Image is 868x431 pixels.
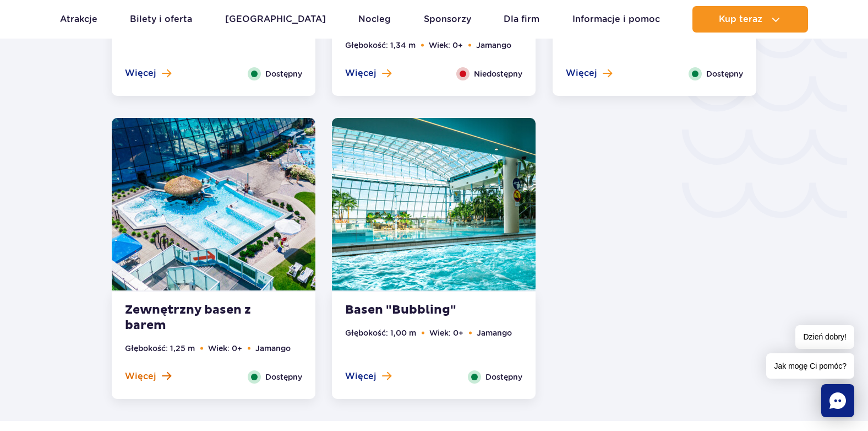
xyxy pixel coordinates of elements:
[795,325,854,349] span: Dzień dobry!
[125,67,171,79] button: Więcej
[125,370,171,382] button: Więcej
[125,67,156,79] span: Więcej
[424,6,471,33] a: Sponsorzy
[345,327,416,339] li: Głębokość: 1,00 m
[255,342,291,354] li: Jamango
[706,68,743,80] span: Dostępny
[265,68,302,80] span: Dostępny
[225,6,326,33] a: [GEOGRAPHIC_DATA]
[766,353,854,379] span: Jak mogę Ci pomóc?
[125,370,156,382] span: Więcej
[130,6,192,33] a: Bilety i oferta
[345,67,376,79] span: Więcej
[208,342,242,354] li: Wiek: 0+
[332,118,536,290] img: Basen Bubbling
[345,370,376,382] span: Więcej
[572,6,660,33] a: Informacje i pomoc
[345,303,478,318] strong: Basen "Bubbling"
[692,6,808,33] button: Kup teraz
[345,39,416,51] li: Głębokość: 1,34 m
[476,39,511,51] li: Jamango
[429,39,463,51] li: Wiek: 0+
[125,342,195,354] li: Głębokość: 1,25 m
[821,384,854,417] div: Chat
[358,6,391,33] a: Nocleg
[477,327,512,339] li: Jamango
[504,6,539,33] a: Dla firm
[485,371,522,383] span: Dostępny
[125,303,258,333] strong: Zewnętrzny basen z barem
[345,370,391,382] button: Więcej
[112,118,315,290] img: Zewnętrzny basen z barem
[719,14,762,24] span: Kup teraz
[429,327,463,339] li: Wiek: 0+
[345,67,391,79] button: Więcej
[474,68,522,80] span: Niedostępny
[566,67,612,79] button: Więcej
[265,371,302,383] span: Dostępny
[566,67,597,79] span: Więcej
[60,6,97,33] a: Atrakcje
